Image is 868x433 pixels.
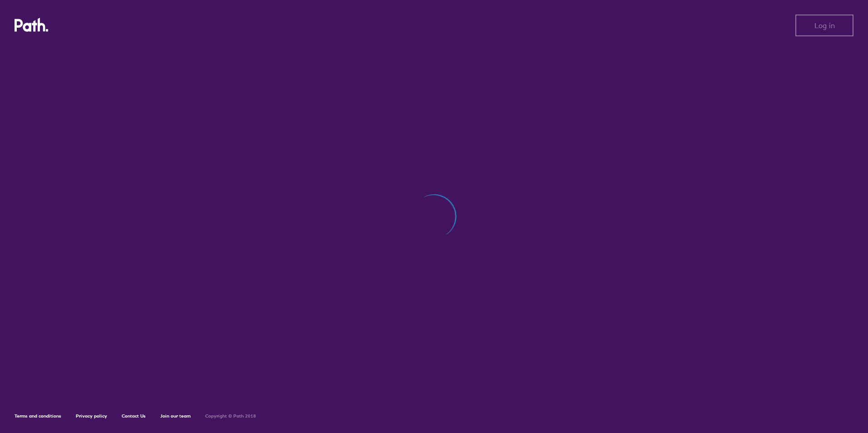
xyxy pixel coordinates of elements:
[814,21,835,30] span: Log in
[205,413,256,419] h6: Copyright © Path 2018
[795,15,853,36] button: Log in
[122,413,146,419] a: Contact Us
[15,413,61,419] a: Terms and conditions
[76,413,107,419] a: Privacy policy
[160,413,191,419] a: Join our team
